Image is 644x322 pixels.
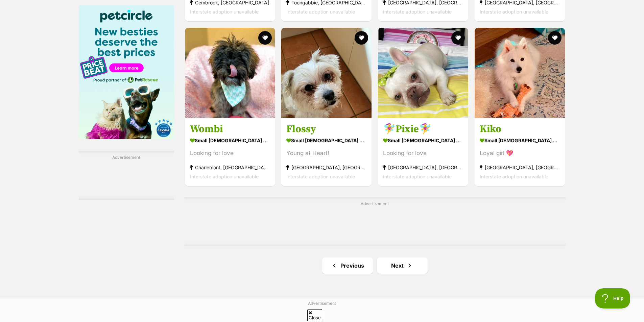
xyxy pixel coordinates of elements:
[307,309,322,321] span: Close
[190,123,270,135] h3: Wombi
[383,174,452,179] span: Interstate adoption unavailable
[286,135,366,145] strong: small [DEMOGRAPHIC_DATA] Dog
[286,163,366,172] strong: [GEOGRAPHIC_DATA], [GEOGRAPHIC_DATA]
[383,163,463,172] strong: [GEOGRAPHIC_DATA], [GEOGRAPHIC_DATA]
[281,118,372,186] a: Flossy small [DEMOGRAPHIC_DATA] Dog Young at Heart! [GEOGRAPHIC_DATA], [GEOGRAPHIC_DATA] Intersta...
[258,31,271,45] button: favourite
[480,174,548,179] span: Interstate adoption unavailable
[79,5,174,139] img: Pet Circle promo banner
[480,135,560,145] strong: small [DEMOGRAPHIC_DATA] Dog
[378,118,468,186] a: 🧚‍♀️Pixie🧚‍♀️ small [DEMOGRAPHIC_DATA] Dog Looking for love [GEOGRAPHIC_DATA], [GEOGRAPHIC_DATA] ...
[185,118,275,186] a: Wombi small [DEMOGRAPHIC_DATA] Dog Looking for love Charlemont, [GEOGRAPHIC_DATA] Interstate adop...
[475,118,565,186] a: Kiko small [DEMOGRAPHIC_DATA] Dog Loyal girl 💖 [GEOGRAPHIC_DATA], [GEOGRAPHIC_DATA] Interstate ad...
[383,123,463,135] h3: 🧚‍♀️Pixie🧚‍♀️
[184,197,566,246] div: Advertisement
[595,288,630,308] iframe: Help Scout Beacon - Open
[286,9,355,15] span: Interstate adoption unavailable
[378,28,468,118] img: 🧚‍♀️Pixie🧚‍♀️ - French Bulldog
[286,123,366,135] h3: Flossy
[190,174,259,179] span: Interstate adoption unavailable
[480,9,548,15] span: Interstate adoption unavailable
[286,174,355,179] span: Interstate adoption unavailable
[190,135,270,145] strong: small [DEMOGRAPHIC_DATA] Dog
[355,31,368,45] button: favourite
[480,163,560,172] strong: [GEOGRAPHIC_DATA], [GEOGRAPHIC_DATA]
[475,28,565,118] img: Kiko - Japanese Spitz Dog
[480,149,560,158] div: Loyal girl 💖
[190,9,259,15] span: Interstate adoption unavailable
[383,9,452,15] span: Interstate adoption unavailable
[184,257,566,274] nav: Pagination
[451,31,465,45] button: favourite
[190,163,270,172] strong: Charlemont, [GEOGRAPHIC_DATA]
[286,149,366,158] div: Young at Heart!
[383,149,463,158] div: Looking for love
[322,257,373,274] a: Previous page
[281,28,372,118] img: Flossy - Maltese Dog
[383,135,463,145] strong: small [DEMOGRAPHIC_DATA] Dog
[548,31,562,45] button: favourite
[377,257,428,274] a: Next page
[190,149,270,158] div: Looking for love
[185,28,275,118] img: Wombi - Shih Tzu x Poodle (Miniature) Dog
[480,123,560,135] h3: Kiko
[79,151,174,200] div: Advertisement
